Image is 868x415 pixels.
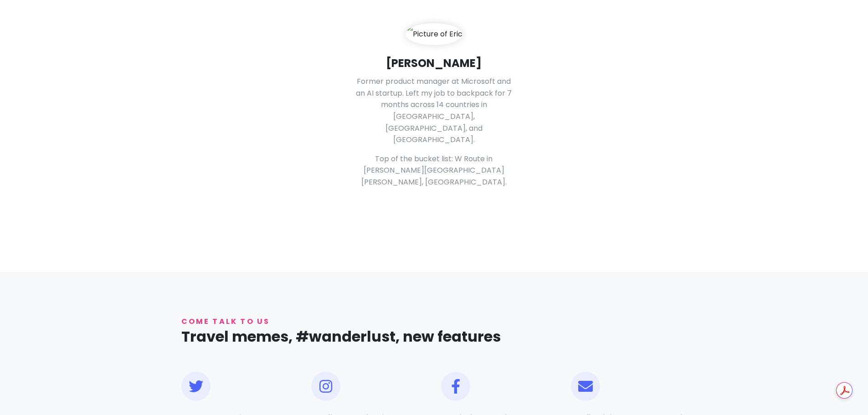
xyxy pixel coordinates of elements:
[181,327,514,346] h2: Travel memes, #wanderlust, new features
[181,316,514,328] p: Come talk to us
[354,56,514,70] h4: [PERSON_NAME]
[354,76,514,146] p: Former product manager at Microsoft and an AI startup. Left my job to backpack for 7 months acros...
[406,23,462,45] img: Picture of Eric
[354,153,514,188] p: Top of the bucket list: W Route in [PERSON_NAME][GEOGRAPHIC_DATA][PERSON_NAME], [GEOGRAPHIC_DATA].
